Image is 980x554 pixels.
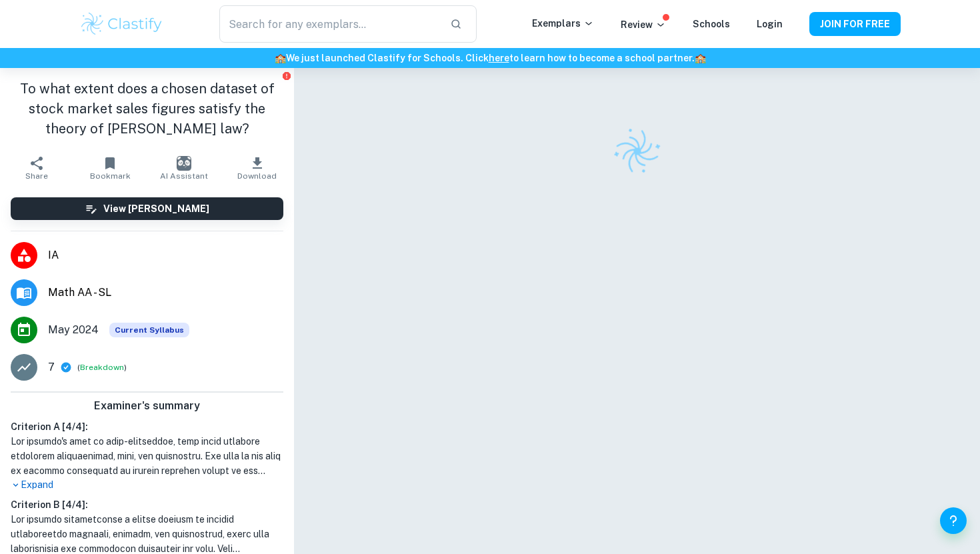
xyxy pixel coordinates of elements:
span: Bookmark [90,171,131,181]
button: Download [221,149,294,187]
p: Review [621,17,666,32]
a: Login [757,19,783,29]
span: 🏫 [275,53,286,63]
button: JOIN FOR FREE [809,12,901,36]
span: 🏫 [695,53,706,63]
button: AI Assistant [147,149,221,187]
img: AI Assistant [177,156,191,171]
button: Help and Feedback [940,507,967,534]
img: Clastify logo [605,119,669,183]
button: Bookmark [73,149,147,187]
h6: View [PERSON_NAME] [103,201,209,216]
span: Download [237,171,277,181]
p: 7 [48,359,55,375]
div: This exemplar is based on the current syllabus. Feel free to refer to it for inspiration/ideas wh... [109,323,189,337]
span: IA [48,247,283,263]
a: Schools [693,19,730,29]
img: Clastify logo [79,11,164,37]
p: Exemplars [532,16,594,31]
a: here [489,53,509,63]
h6: Criterion A [ 4 / 4 ]: [11,419,283,434]
button: View [PERSON_NAME] [11,197,283,220]
h6: Examiner's summary [5,398,289,414]
h1: Lor ipsumdo's amet co adip-elitseddoe, temp incid utlabore etdolorem aliquaenimad, mini, ven quis... [11,434,283,478]
span: Current Syllabus [109,323,189,337]
h1: To what extent does a chosen dataset of stock market sales figures satisfy the theory of [PERSON_... [11,79,283,139]
span: May 2024 [48,322,99,338]
span: AI Assistant [160,171,208,181]
button: Breakdown [80,361,124,373]
p: Expand [11,478,283,492]
h6: We just launched Clastify for Schools. Click to learn how to become a school partner. [3,51,977,65]
button: Report issue [281,71,291,81]
span: Math AA - SL [48,285,283,301]
span: ( ) [77,361,127,374]
h6: Criterion B [ 4 / 4 ]: [11,497,283,512]
span: Share [25,171,48,181]
input: Search for any exemplars... [219,5,439,43]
